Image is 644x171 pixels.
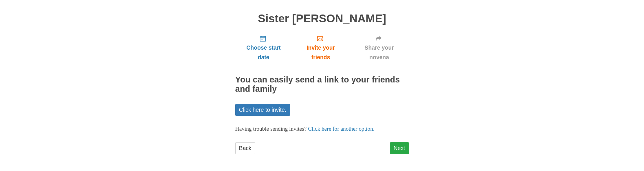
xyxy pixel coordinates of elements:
[308,126,375,132] a: Click here for another option.
[355,43,403,62] span: Share your novena
[298,43,344,62] span: Invite your friends
[241,43,286,62] span: Choose start date
[235,30,292,65] a: Choose start date
[235,126,307,132] span: Having trouble sending invites?
[350,30,409,65] a: Share your novena
[235,104,290,116] a: Click here to invite.
[390,142,409,154] a: Next
[235,12,409,25] h1: Sister [PERSON_NAME]
[292,30,349,65] a: Invite your friends
[235,142,255,154] a: Back
[235,75,409,94] h2: You can easily send a link to your friends and family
